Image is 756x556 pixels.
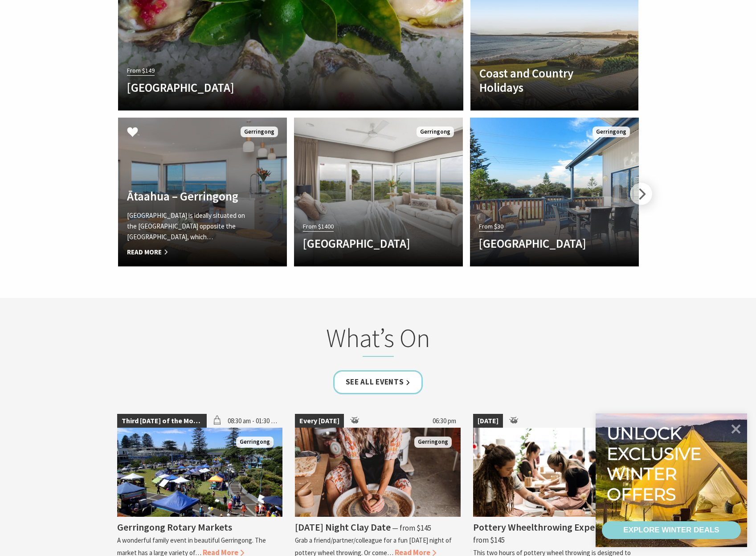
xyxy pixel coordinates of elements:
span: 08:30 am - 01:30 pm [223,414,282,428]
span: From $1400 [303,221,334,232]
span: Read More [127,247,253,258]
p: [GEOGRAPHIC_DATA] is ideally situated on the [GEOGRAPHIC_DATA] opposite the [GEOGRAPHIC_DATA], wh... [127,210,253,242]
h4: Pottery Wheelthrowing Experience [473,521,620,533]
span: Gerringong [593,127,630,138]
span: [DATE] [473,414,503,428]
div: EXPLORE WINTER DEALS [623,521,719,539]
span: Every [DATE] [295,414,344,428]
span: ⁠— from $145 [392,523,431,533]
h4: Coast and Country Holidays [479,66,604,95]
span: Gerringong [417,127,454,138]
a: From $30 [GEOGRAPHIC_DATA] Gerringong [470,118,639,266]
a: See all Events [333,370,423,394]
span: Gerringong [593,437,630,448]
a: EXPLORE WINTER DEALS [602,521,741,539]
img: Photo shows female sitting at pottery wheel with hands on a ball of clay [295,428,461,517]
h2: What’s On [204,323,553,357]
h4: [GEOGRAPHIC_DATA] [303,236,429,250]
h4: [GEOGRAPHIC_DATA] [127,80,403,94]
span: Gerringong [236,437,274,448]
a: Another Image Used Ātaahua – Gerringong [GEOGRAPHIC_DATA] is ideally situated on the [GEOGRAPHIC_... [118,118,287,266]
h4: [GEOGRAPHIC_DATA] [479,236,605,250]
span: Third [DATE] of the Month [117,414,207,428]
h4: Ātaahua – Gerringong [127,189,253,203]
h4: Gerringong Rotary Markets [117,521,232,533]
h4: [DATE] Night Clay Date [295,521,391,533]
span: Gerringong [241,127,278,138]
div: Unlock exclusive winter offers [607,423,705,504]
a: Another Image Used From $1400 [GEOGRAPHIC_DATA] Gerringong [294,118,463,266]
span: Gerringong [414,437,452,448]
img: Christmas Market and Street Parade [117,428,283,517]
span: From $149 [127,65,155,76]
img: Picture of a group of people sitting at a pottery wheel making pots with clay a [473,428,639,517]
span: From $30 [479,221,503,232]
span: 06:30 pm [428,414,461,428]
button: Click to Favourite Ātaahua – Gerringong [118,118,147,148]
